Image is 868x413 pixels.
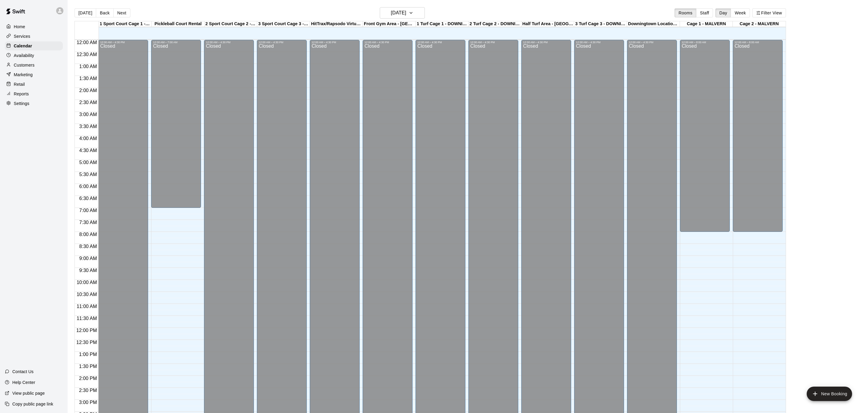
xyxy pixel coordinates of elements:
div: 2 Sport Court Cage 2 - DOWNINGTOWN [205,21,257,27]
a: Retail [5,80,63,89]
div: 12:00 AM – 4:30 PM [417,41,464,44]
a: Calendar [5,41,63,50]
div: Closed [153,44,199,210]
div: Closed [735,44,781,234]
div: 12:00 AM – 4:30 PM [523,41,569,44]
p: Contact Us [12,369,34,375]
span: 6:00 AM [78,184,99,189]
button: Rooms [675,8,696,17]
span: 4:00 AM [78,136,99,141]
span: 7:00 AM [78,208,99,213]
div: Front Gym Area - [GEOGRAPHIC_DATA] [363,21,416,27]
span: 3:00 PM [78,400,99,405]
button: Filter View [752,8,786,17]
span: 10:30 AM [75,292,99,297]
div: HitTrax/Rapsodo Virtual Reality Rental Cage - 16'x35' [310,21,363,27]
p: View public page [12,390,45,396]
span: 2:00 AM [78,88,99,93]
div: 12:00 AM – 4:30 PM [206,41,252,44]
span: 5:00 AM [78,160,99,165]
div: 3 Turf Cage 3 - DOWNINGTOWN [574,21,627,27]
div: 12:00 AM – 8:00 AM [682,41,728,44]
a: Marketing [5,70,63,79]
a: Customers [5,61,63,70]
a: Settings [5,99,63,108]
p: Home [14,24,25,30]
p: Reports [14,91,29,97]
span: 1:30 PM [78,364,99,369]
span: 7:30 AM [78,220,99,225]
span: 2:30 PM [78,388,99,393]
div: Cage 2 - MALVERN [733,21,786,27]
span: 2:30 AM [78,100,99,105]
div: 12:00 AM – 4:30 PM [576,41,622,44]
div: 12:00 AM – 4:30 PM [100,41,146,44]
span: 1:30 AM [78,76,99,81]
span: 9:00 AM [78,256,99,261]
div: 12:00 AM – 4:30 PM [364,41,411,44]
div: 1 Sport Court Cage 1 - DOWNINGTOWN [99,21,152,27]
a: Availability [5,51,63,60]
p: Copy public page link [12,401,53,407]
div: Downingtown Location - OUTDOOR Turf Area [627,21,680,27]
div: Cage 1 - MALVERN [680,21,733,27]
div: 12:00 AM – 8:00 AM: Closed [733,40,783,232]
p: Availability [14,52,34,58]
span: 12:30 PM [75,340,98,345]
span: 3:30 AM [78,124,99,129]
p: Settings [14,100,29,106]
span: 5:30 AM [78,172,99,177]
button: Staff [696,8,713,17]
a: Home [5,22,63,31]
div: 1 Turf Cage 1 - DOWNINGTOWN [416,21,469,27]
span: 8:30 AM [78,244,99,249]
button: Next [113,8,130,17]
p: Help Center [12,379,35,385]
div: 12:00 AM – 8:00 AM: Closed [680,40,730,232]
div: 12:00 AM – 4:30 PM [470,41,516,44]
div: 12:00 AM – 7:00 AM: Closed [151,40,201,208]
button: Back [96,8,114,17]
p: Customers [14,62,35,68]
div: 12:00 AM – 7:00 AM [153,41,199,44]
div: Closed [682,44,728,234]
span: 6:30 AM [78,196,99,201]
button: [DATE] [75,8,96,17]
h6: [DATE] [391,9,406,17]
span: 11:30 AM [75,316,99,321]
a: Services [5,32,63,41]
div: 12:00 AM – 8:00 AM [735,41,781,44]
span: 11:00 AM [75,304,99,309]
p: Marketing [14,72,33,78]
span: 8:00 AM [78,232,99,237]
button: Day [715,8,731,17]
a: Reports [5,89,63,98]
span: 1:00 AM [78,64,99,69]
div: Pickleball Court Rental [152,21,205,27]
span: 1:00 PM [78,352,99,357]
p: Services [14,33,30,39]
div: 12:00 AM – 4:30 PM [259,41,305,44]
span: 4:30 AM [78,148,99,153]
div: 3 Sport Court Cage 3 - DOWNINGTOWN [257,21,310,27]
button: [DATE] [380,7,425,19]
p: Retail [14,81,25,87]
span: 12:30 AM [75,52,99,57]
div: Half Turf Area - [GEOGRAPHIC_DATA] [522,21,574,27]
div: 12:00 AM – 4:30 PM [312,41,358,44]
span: 3:00 AM [78,112,99,117]
button: Week [731,8,750,17]
span: 9:30 AM [78,268,99,273]
span: 2:00 PM [78,376,99,381]
div: 2 Turf Cage 2 - DOWNINGTOWN [469,21,522,27]
span: 12:00 AM [75,40,99,45]
div: 12:00 AM – 4:30 PM [629,41,675,44]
